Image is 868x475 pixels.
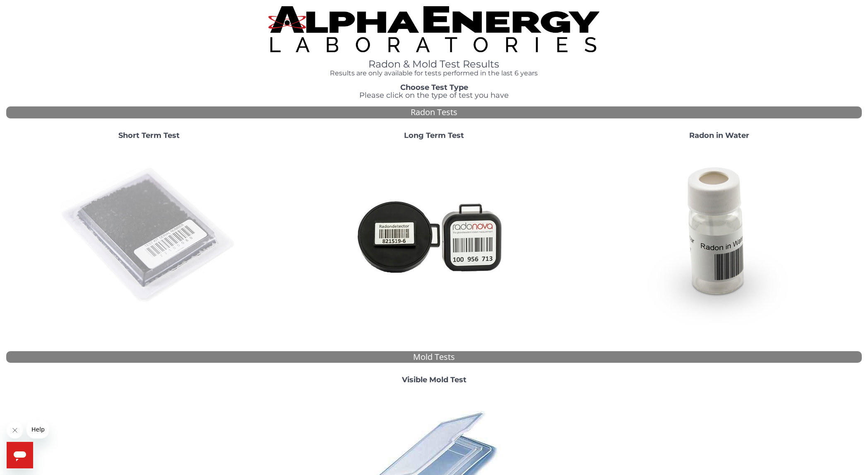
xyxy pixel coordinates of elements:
[263,70,605,77] h4: Results are only available for tests performed in the last 6 years
[6,106,862,118] div: Radon Tests
[268,6,599,52] img: TightCrop.jpg
[345,147,523,325] img: Radtrak2vsRadtrak3.jpg
[7,442,33,468] iframe: Button to launch messaging window
[402,375,466,384] strong: Visible Mold Test
[7,422,23,439] iframe: Close message
[404,131,464,140] strong: Long Term Test
[118,131,180,140] strong: Short Term Test
[60,147,238,325] img: ShortTerm.jpg
[689,131,749,140] strong: Radon in Water
[630,147,808,325] img: RadoninWater.jpg
[263,59,605,70] h1: Radon & Mold Test Results
[400,83,468,92] strong: Choose Test Type
[6,351,862,363] div: Mold Tests
[26,420,49,439] iframe: Message from company
[359,91,509,100] span: Please click on the type of test you have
